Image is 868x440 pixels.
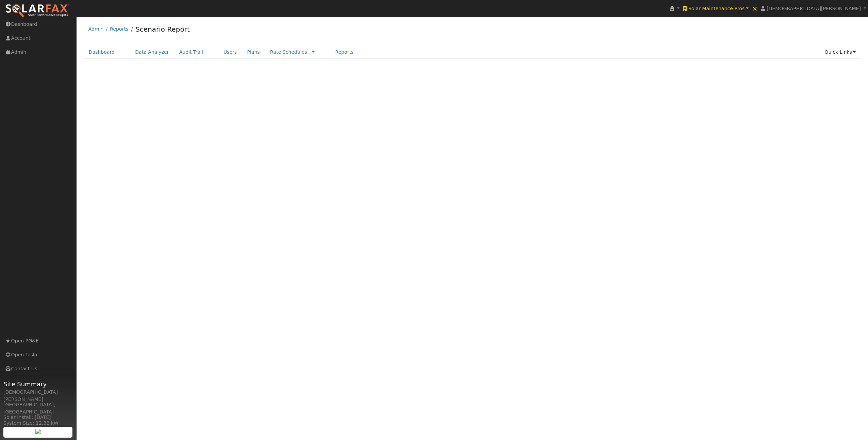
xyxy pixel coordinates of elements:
a: Quick Links [819,46,861,58]
a: Reports [330,46,358,58]
a: Users [218,46,242,58]
a: Plans [242,46,265,58]
div: System Size: 12.32 kW [3,420,73,427]
a: Admin [88,26,104,32]
a: Scenario Report [135,25,190,33]
div: [DEMOGRAPHIC_DATA][PERSON_NAME] [3,389,73,403]
div: Solar Install: [DATE] [3,414,73,421]
a: Audit Trail [174,46,208,58]
a: Data Analyzer [130,46,174,58]
a: Rate Schedules [270,49,307,55]
div: [GEOGRAPHIC_DATA], [GEOGRAPHIC_DATA] [3,401,73,416]
span: × [752,4,758,13]
img: retrieve [35,429,41,434]
span: Solar Maintenance Pros [688,6,745,11]
a: Dashboard [84,46,120,58]
span: [DEMOGRAPHIC_DATA][PERSON_NAME] [767,6,861,11]
span: Site Summary [3,379,73,389]
img: SolarFax [5,4,69,18]
a: Reports [110,26,128,32]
